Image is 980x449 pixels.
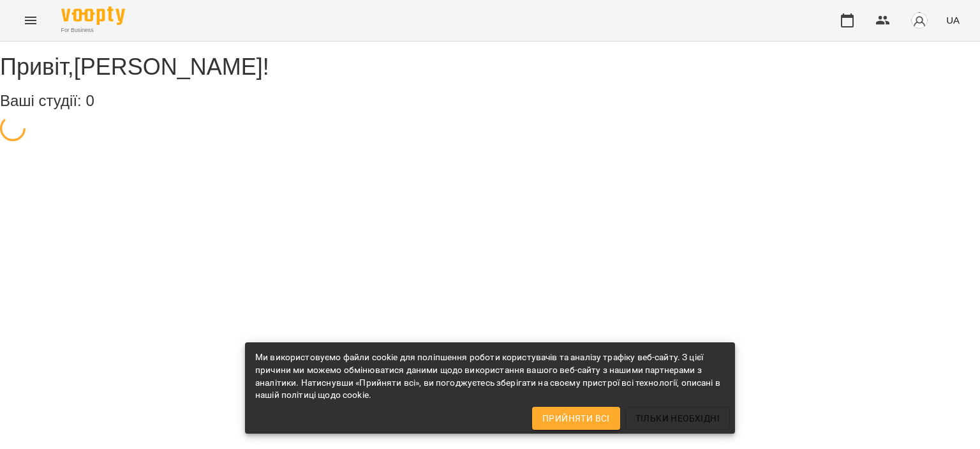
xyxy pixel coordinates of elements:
img: Voopty Logo [61,6,125,25]
button: UA [941,8,965,32]
span: 0 [85,92,94,109]
span: For Business [61,26,125,34]
img: avatar_s.png [910,11,928,29]
button: Menu [15,5,46,36]
span: UA [946,13,960,27]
